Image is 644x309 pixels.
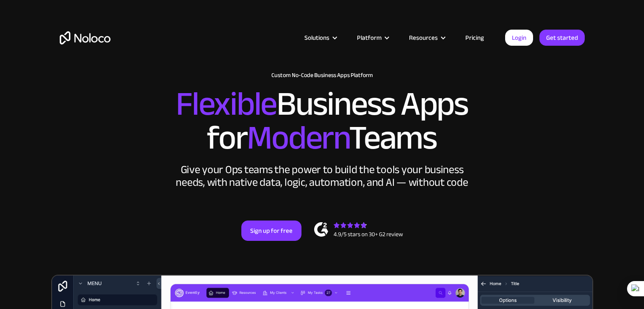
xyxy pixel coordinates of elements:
[455,32,495,43] a: Pricing
[60,31,111,44] a: home
[346,32,398,43] div: Platform
[398,32,455,43] div: Resources
[241,221,301,241] a: Sign up for free
[247,106,349,169] span: Modern
[60,87,585,155] h2: Business Apps for Teams
[409,32,438,43] div: Resources
[294,32,346,43] div: Solutions
[174,163,470,189] div: Give your Ops teams the power to build the tools your business needs, with native data, logic, au...
[539,30,585,46] a: Get started
[176,72,276,135] span: Flexible
[505,30,533,46] a: Login
[357,32,381,43] div: Platform
[304,32,329,43] div: Solutions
